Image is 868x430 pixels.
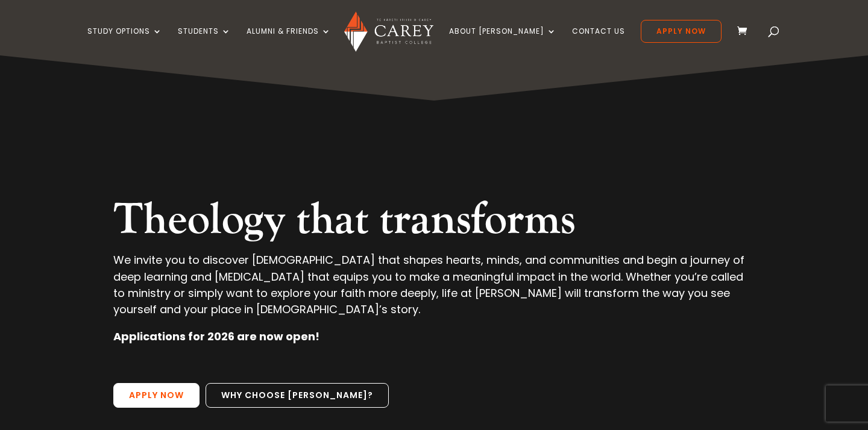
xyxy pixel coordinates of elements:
[113,329,319,344] strong: Applications for 2026 are now open!
[113,383,200,408] a: Apply Now
[572,27,625,55] a: Contact Us
[641,20,722,43] a: Apply Now
[178,27,231,55] a: Students
[206,383,389,408] a: Why choose [PERSON_NAME]?
[87,27,162,55] a: Study Options
[449,27,556,55] a: About [PERSON_NAME]
[113,194,755,252] h2: Theology that transforms
[344,11,433,52] img: Carey Baptist College
[247,27,331,55] a: Alumni & Friends
[113,252,755,328] p: We invite you to discover [DEMOGRAPHIC_DATA] that shapes hearts, minds, and communities and begin...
